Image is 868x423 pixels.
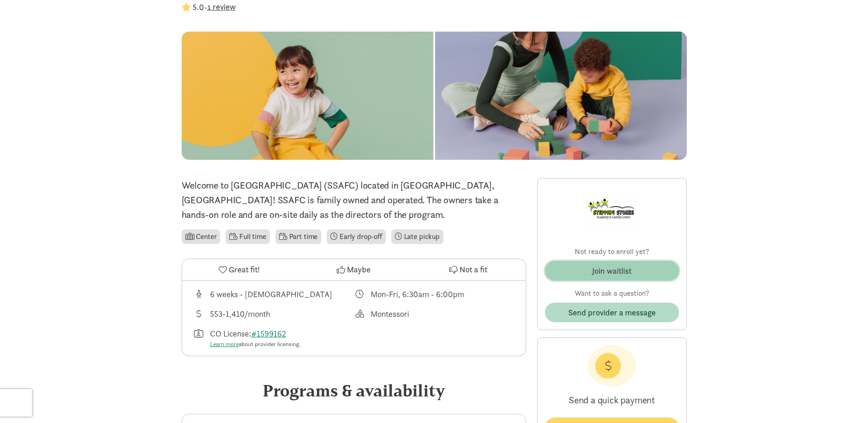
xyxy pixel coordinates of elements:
li: Center [182,229,221,244]
span: Not a fit [459,263,487,276]
div: Programs & availability [182,378,526,403]
p: Send a quick payment [545,386,679,414]
div: CO License: [210,327,301,349]
img: Provider logo [584,186,639,235]
p: Want to ask a question? [545,288,679,299]
span: Great fit! [229,263,260,276]
a: #1599162 [251,328,286,339]
button: 1 review [207,0,236,13]
div: This provider's education philosophy [354,308,515,320]
div: Age range for children that this provider cares for [193,288,354,300]
div: - [182,1,236,13]
div: License number [193,327,354,349]
div: Montessori [371,308,409,320]
div: Join waitlist [592,265,631,277]
li: Late pickup [391,229,443,244]
div: 553-1,410/month [210,308,270,320]
span: Maybe [347,263,371,276]
strong: 5.0 [193,2,204,12]
button: Great fit! [182,259,297,280]
button: Send provider a message [545,303,679,322]
a: Learn more [210,340,239,348]
li: Early drop-off [327,229,386,244]
p: Welcome to [GEOGRAPHIC_DATA] (SSAFC) located in [GEOGRAPHIC_DATA], [GEOGRAPHIC_DATA]! SSAFC is fa... [182,178,526,222]
span: Send provider a message [568,306,656,319]
div: Class schedule [354,288,515,300]
button: Maybe [297,259,411,280]
button: Not a fit [411,259,525,280]
li: Part time [275,229,321,244]
p: Not ready to enroll yet? [545,246,679,257]
div: Mon-Fri, 6:30am - 6:00pm [371,288,464,300]
div: Average tuition for this program [193,308,354,320]
button: Join waitlist [545,261,679,281]
div: 6 weeks - [DEMOGRAPHIC_DATA] [210,288,332,300]
div: about provider licensing. [210,340,301,349]
li: Full time [226,229,270,244]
